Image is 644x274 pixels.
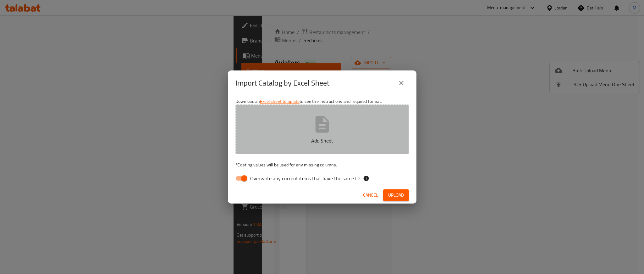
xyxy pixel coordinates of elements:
button: Cancel [361,189,381,201]
span: Cancel [363,191,378,199]
button: Add Sheet [235,104,409,154]
p: Add Sheet [245,137,399,144]
span: Overwrite any current items that have the same ID. [250,175,361,182]
div: Download an to see the instructions and required format. [228,96,416,187]
svg: If the overwrite option isn't selected, then the items that match an existing ID will be ignored ... [363,175,369,182]
p: Existing values will be used for any missing columns. [235,162,409,168]
button: Upload [383,189,409,201]
span: Upload [388,191,404,199]
h2: Import Catalog by Excel Sheet [235,78,329,88]
a: Excel sheet template [260,97,300,105]
button: close [394,75,409,91]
